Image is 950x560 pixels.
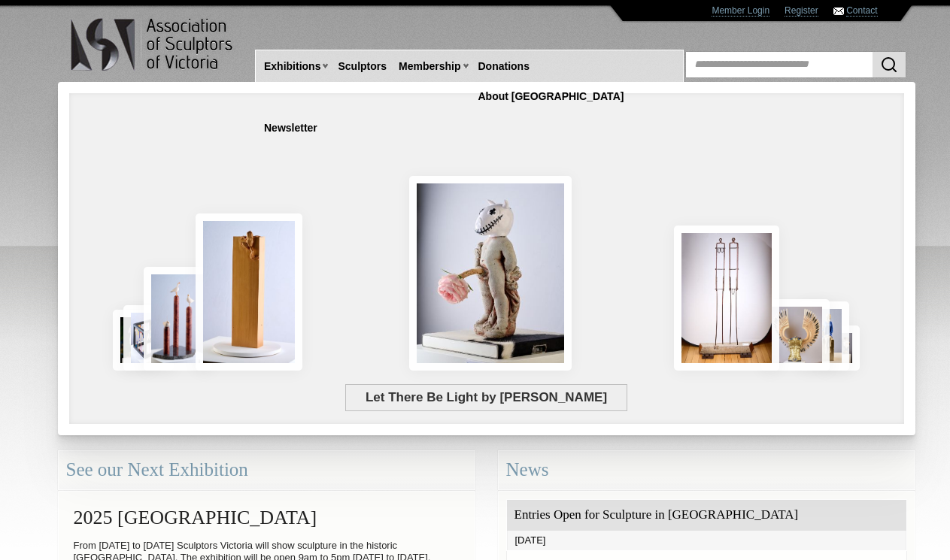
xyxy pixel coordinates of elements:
img: Let There Be Light [409,176,572,371]
a: Donations [472,53,536,80]
a: Member Login [712,5,769,17]
img: Swingers [674,226,779,371]
a: Exhibitions [258,53,326,80]
div: Entries Open for Sculpture in [GEOGRAPHIC_DATA] [507,500,906,531]
span: Let There Be Light by [PERSON_NAME] [345,384,627,411]
h2: 2025 [GEOGRAPHIC_DATA] [66,499,467,536]
img: Little Frog. Big Climb [196,213,302,371]
a: Sculptors [332,53,393,80]
img: Search [880,56,898,74]
div: [DATE] [507,531,906,550]
img: Lorica Plumata (Chrysus) [761,299,830,371]
div: See our Next Exhibition [58,450,475,490]
div: News [498,450,915,490]
a: Newsletter [258,114,323,142]
img: Contact ASV [833,8,844,15]
img: logo.png [70,15,235,74]
a: Register [785,5,818,17]
a: Contact [846,5,877,17]
a: About [GEOGRAPHIC_DATA] [472,83,630,110]
a: Membership [393,53,466,80]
